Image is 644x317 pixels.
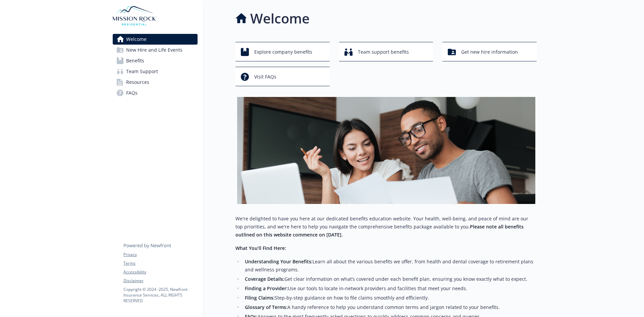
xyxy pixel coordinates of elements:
[123,260,197,266] a: Terms
[245,295,275,301] strong: Filing Claims:
[235,215,537,239] p: We're delighted to have you here at our dedicated benefits education website. Your health, well-b...
[358,46,409,58] span: Team support benefits
[113,88,198,98] a: FAQs
[113,77,198,88] a: Resources
[126,45,182,55] span: New Hire and Life Events
[461,46,518,58] span: Get new hire information
[245,304,287,310] strong: Glossary of Terms:
[235,245,286,251] strong: What You’ll Find Here:
[235,67,330,86] button: Visit FAQs
[113,34,198,45] a: Welcome
[113,45,198,55] a: New Hire and Life Events
[243,275,537,283] li: Get clear information on what’s covered under each benefit plan, ensuring you know exactly what t...
[243,284,537,293] li: Use our tools to locate in-network providers and facilities that meet your needs.
[243,294,537,302] li: Step-by-step guidance on how to file claims smoothly and efficiently.
[245,276,284,282] strong: Coverage Details:
[126,88,138,98] span: FAQs
[126,55,144,66] span: Benefits
[245,285,288,292] strong: Finding a Provider:
[254,46,312,58] span: Explore company benefits
[243,303,537,311] li: A handy reference to help you understand common terms and jargon related to your benefits.
[254,70,276,83] span: Visit FAQs
[123,269,197,275] a: Accessibility
[123,286,197,304] p: Copyright © 2024 - 2025 , Newfront Insurance Services, ALL RIGHTS RESERVED
[442,42,537,61] button: Get new hire information
[339,42,433,61] button: Team support benefits
[113,55,198,66] a: Benefits
[123,252,197,258] a: Privacy
[126,34,147,45] span: Welcome
[235,42,330,61] button: Explore company benefits
[126,66,158,77] span: Team Support
[113,66,198,77] a: Team Support
[237,97,535,204] img: overview page banner
[123,278,197,284] a: Disclaimer
[245,258,313,265] strong: Understanding Your Benefits:
[126,77,149,88] span: Resources
[243,258,537,274] li: Learn all about the various benefits we offer, from health and dental coverage to retirement plan...
[250,8,310,29] h1: Welcome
